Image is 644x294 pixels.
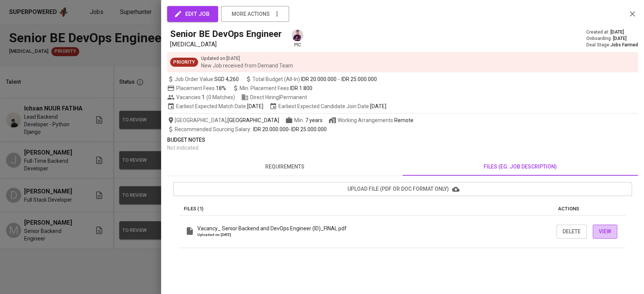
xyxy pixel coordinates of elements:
[201,62,293,69] p: New Job received from Demand Team
[167,103,263,110] span: Earliest Expected Match Date
[586,35,638,42] div: Onboarding :
[294,117,323,123] span: Min.
[338,75,340,83] span: -
[407,162,633,171] span: files (eg: job description)
[558,205,621,213] p: actions
[170,28,282,40] h5: Senior BE DevOps Engineer
[269,103,386,110] span: Earliest Expected Candidate Join Date
[170,59,198,66] span: Priority
[292,29,303,41] img: erwin@glints.com
[167,75,239,83] span: Job Order Value
[556,225,587,239] button: Delete
[175,9,210,19] span: edit job
[291,126,327,132] span: IDR 25.000.000
[586,42,638,48] div: Deal Stage :
[241,93,307,101] span: Direct Hiring | Permanent
[167,145,200,151] span: Not indicated .
[179,184,626,194] span: upload file (pdf or doc format only)
[221,6,289,22] button: more actions
[184,205,558,213] p: Files (1)
[610,29,624,35] span: [DATE]
[593,225,617,239] button: View
[613,35,627,42] span: [DATE]
[216,85,226,91] span: 18%
[175,126,252,132] span: Recommended Sourcing Salary :
[253,126,289,132] span: IDR 20.000.000
[167,6,218,22] button: edit job
[301,75,337,83] span: IDR 20.000.000
[329,116,413,124] span: Working Arrangements
[167,93,235,101] span: Vacancies ( 0 Matches )
[240,85,312,91] span: Min. Placement Fees
[245,75,377,83] span: Total Budget (All-In)
[247,103,263,110] span: [DATE]
[610,42,638,47] span: Jobs Farmed
[197,225,347,232] p: Vacancy_ Senior Backend and DevOps Engineer (ID)_FINAL.pdf
[214,75,239,83] span: SGD 4,260
[176,85,226,91] span: Placement Fees
[370,103,386,110] span: [DATE]
[341,75,377,83] span: IDR 25.000.000
[172,162,398,171] span: requirements
[394,116,413,124] div: Remote
[201,55,293,62] p: Updated on : [DATE]
[232,9,270,19] span: more actions
[197,232,347,237] p: Uploaded on: [DATE]
[167,136,638,144] p: Budget Notes
[175,126,327,133] span: -
[599,227,611,236] span: View
[167,116,279,124] span: [GEOGRAPHIC_DATA] ,
[305,117,323,123] span: 7 years
[290,85,312,91] span: IDR 1.800
[173,182,632,196] button: upload file (pdf or doc format only)
[170,41,217,48] span: [MEDICAL_DATA]
[291,29,304,48] div: pic
[201,93,205,101] span: 1
[227,116,279,124] span: [GEOGRAPHIC_DATA]
[563,227,581,236] span: Delete
[586,29,638,35] div: Created at :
